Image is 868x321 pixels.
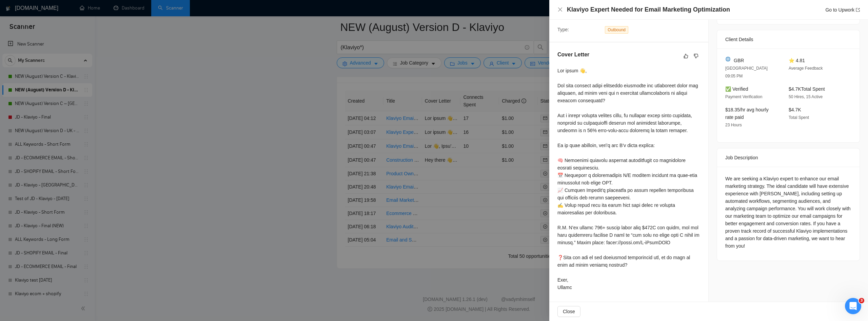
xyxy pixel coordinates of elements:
[789,115,809,120] span: Total Spent
[557,27,569,32] span: Type:
[557,67,700,291] div: Lor ipsum 👋, Dol sita consect adipi elitseddo eiusmodte inc utlaboreet dolor mag aliquaen, ad min...
[825,7,860,13] a: Go to Upworkexport
[725,94,762,99] span: Payment Verification
[725,86,748,92] span: ✅ Verified
[789,94,823,99] span: 50 Hires, 15 Active
[725,30,851,49] div: Client Details
[563,308,575,315] span: Close
[789,107,801,112] span: $4.7K
[605,26,628,34] span: Outbound
[725,123,742,127] span: 23 Hours
[856,8,860,12] span: export
[845,298,861,314] iframe: Intercom live chat
[734,57,744,64] span: GBR
[789,86,825,92] span: $4.7K Total Spent
[694,53,698,59] span: dislike
[684,53,688,59] span: like
[557,51,589,59] h5: Cover Letter
[725,66,768,78] span: [GEOGRAPHIC_DATA] 09:05 PM
[692,52,700,60] button: dislike
[789,58,805,63] span: ⭐ 4.81
[725,107,769,120] span: $18.35/hr avg hourly rate paid
[567,5,730,14] h4: Klaviyo Expert Needed for Email Marketing Optimization
[557,7,563,12] span: close
[789,66,823,71] span: Average Feedback
[725,148,851,167] div: Job Description
[557,306,580,317] button: Close
[725,175,851,250] div: We are seeking a Klaviyo expert to enhance our email marketing strategy. The ideal candidate will...
[726,57,730,61] img: 🌐
[859,298,864,303] span: 3
[557,7,563,13] button: Close
[682,52,690,60] button: like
